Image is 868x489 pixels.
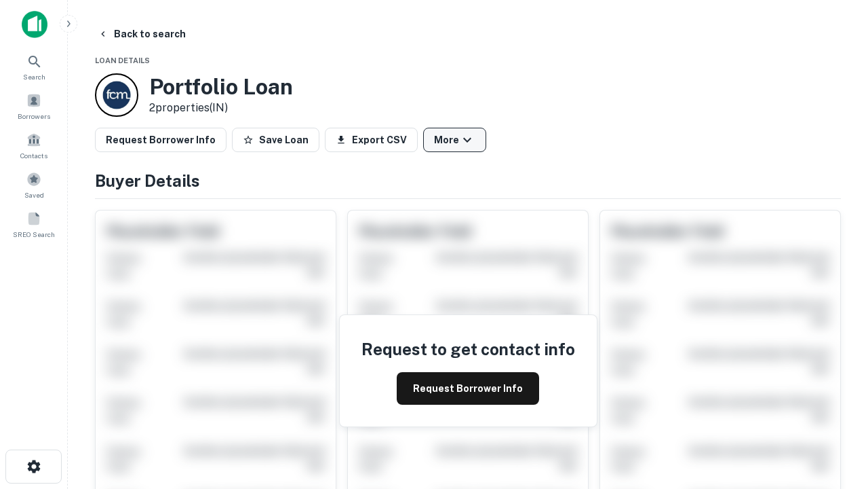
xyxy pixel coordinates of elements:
[95,128,226,152] button: Request Borrower Info
[22,11,47,38] img: capitalize-icon.png
[4,48,64,85] a: Search
[325,128,418,152] button: Export CSV
[4,88,64,124] a: Borrowers
[4,166,64,203] a: Saved
[4,206,64,242] a: SREO Search
[232,128,319,152] button: Save Loan
[92,22,191,46] button: Back to search
[20,150,47,161] span: Contacts
[800,337,868,402] iframe: Chat Widget
[4,127,64,164] a: Contacts
[149,100,293,116] p: 2 properties (IN)
[18,111,50,122] span: Borrowers
[24,189,44,200] span: Saved
[397,372,539,405] button: Request Borrower Info
[95,168,841,193] h4: Buyer Details
[423,128,486,152] button: More
[149,74,293,100] h3: Portfolio Loan
[23,71,45,82] span: Search
[361,337,575,361] h4: Request to get contact info
[95,56,150,65] span: Loan Details
[13,229,55,240] span: SREO Search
